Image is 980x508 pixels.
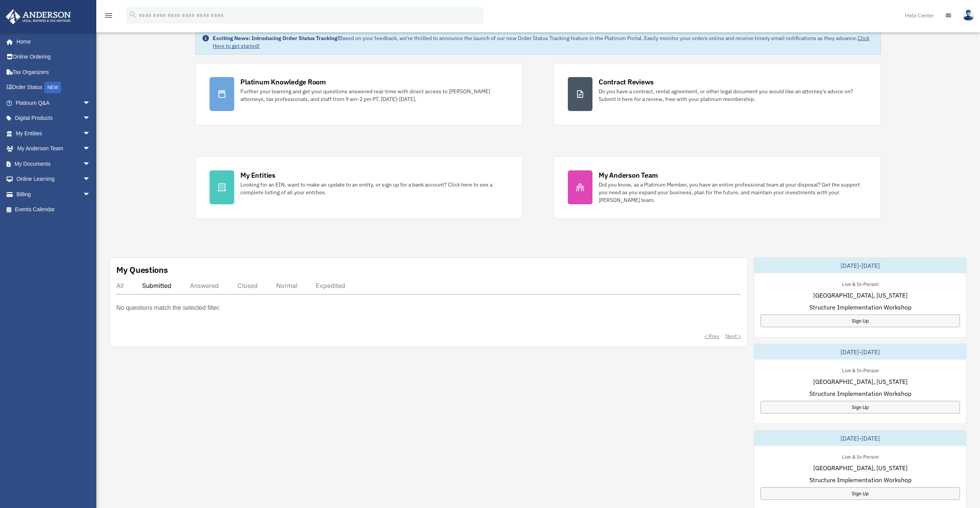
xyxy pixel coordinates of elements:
div: Contract Reviews [599,77,654,87]
a: Click Here to get started! [213,35,869,49]
a: Tax Organizers [5,64,102,80]
i: menu [104,11,113,20]
a: Online Learningarrow_drop_down [5,172,102,187]
span: arrow_drop_down [83,156,98,172]
p: No questions match the selected filter. [116,303,220,313]
span: arrow_drop_down [83,141,98,157]
span: [GEOGRAPHIC_DATA], [US_STATE] [813,463,908,473]
div: NEW [44,82,61,93]
a: Digital Productsarrow_drop_down [5,111,102,126]
div: Normal [276,282,297,289]
a: Sign Up [760,487,960,500]
a: My Entitiesarrow_drop_down [5,126,102,141]
div: My Anderson Team [599,170,658,180]
div: [DATE]-[DATE] [754,431,966,446]
a: My Documentsarrow_drop_down [5,156,102,172]
div: Live & In-Person [836,366,885,374]
a: Billingarrow_drop_down [5,187,102,202]
a: My Anderson Team Did you know, as a Platinum Member, you have an entire professional team at your... [554,156,881,219]
div: Live & In-Person [836,452,885,460]
a: Sign Up [760,315,960,327]
a: Platinum Knowledge Room Further your learning and get your questions answered real-time with dire... [195,63,523,125]
div: Further your learning and get your questions answered real-time with direct access to [PERSON_NAM... [240,87,508,103]
a: My Entities Looking for an EIN, want to make an update to an entity, or sign up for a bank accoun... [195,156,523,219]
a: Platinum Q&Aarrow_drop_down [5,95,102,111]
div: Answered [190,282,219,289]
div: Did you know, as a Platinum Member, you have an entire professional team at your disposal? Get th... [599,181,867,204]
i: search [129,10,137,19]
a: menu [104,13,113,20]
div: Based on your feedback, we're thrilled to announce the launch of our new Order Status Tracking fe... [213,34,874,50]
span: [GEOGRAPHIC_DATA], [US_STATE] [813,291,908,300]
div: My Entities [240,170,275,180]
a: Sign Up [760,401,960,414]
img: User Pic [963,10,974,21]
span: arrow_drop_down [83,187,98,202]
span: Structure Implementation Workshop [809,303,911,312]
div: My Questions [116,264,168,276]
a: Order StatusNEW [5,80,102,96]
a: Home [5,34,98,49]
span: arrow_drop_down [83,172,98,187]
div: Do you have a contract, rental agreement, or other legal document you would like an attorney's ad... [599,87,867,103]
a: My Anderson Teamarrow_drop_down [5,141,102,156]
span: Structure Implementation Workshop [809,475,911,484]
div: [DATE]-[DATE] [754,344,966,360]
a: Events Calendar [5,202,102,217]
span: arrow_drop_down [83,111,98,126]
div: All [116,282,124,289]
span: Structure Implementation Workshop [809,389,911,398]
img: Anderson Advisors Platinum Portal [3,9,73,24]
div: Expedited [316,282,345,289]
div: Closed [237,282,258,289]
div: Platinum Knowledge Room [240,77,326,87]
a: Contract Reviews Do you have a contract, rental agreement, or other legal document you would like... [554,63,881,125]
span: arrow_drop_down [83,95,98,111]
strong: Exciting News: Introducing Order Status Tracking! [213,35,339,42]
span: arrow_drop_down [83,126,98,141]
div: Live & In-Person [836,279,885,288]
div: Submitted [142,282,171,289]
a: Online Ordering [5,49,102,65]
div: [DATE]-[DATE] [754,258,966,273]
div: Looking for an EIN, want to make an update to an entity, or sign up for a bank account? Click her... [240,181,508,196]
span: [GEOGRAPHIC_DATA], [US_STATE] [813,377,908,386]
